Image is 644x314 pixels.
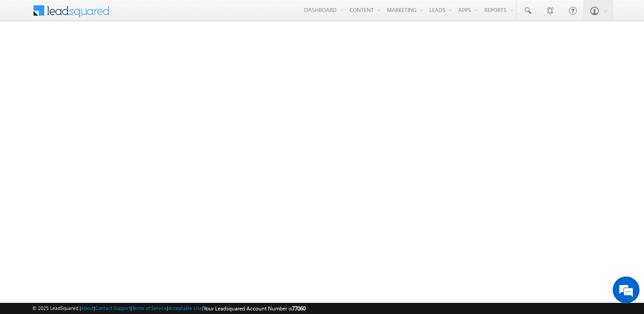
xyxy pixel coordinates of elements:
[203,305,305,312] span: Your Leadsquared Account Number is
[81,305,94,311] a: About
[95,305,131,311] a: Contact Support
[292,305,305,312] span: 77060
[168,305,202,311] a: Acceptable Use
[32,304,305,313] span: © 2025 LeadSquared | | | | |
[132,305,167,311] a: Terms of Service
